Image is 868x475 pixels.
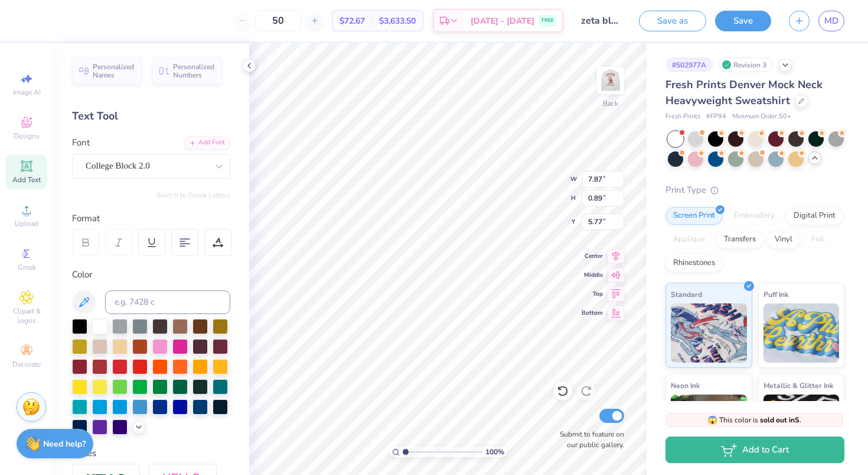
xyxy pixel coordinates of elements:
[665,254,723,272] div: Rhinestones
[665,57,713,72] div: # 502977A
[582,290,603,298] span: Top
[184,136,230,150] div: Add Font
[804,231,831,248] div: Foil
[732,112,791,122] span: Minimum Order: 50 +
[6,306,47,325] span: Clipart & logos
[716,231,763,248] div: Transfers
[72,212,231,225] div: Format
[582,309,603,317] span: Bottom
[471,15,534,27] span: [DATE] - [DATE]
[824,14,838,28] span: MD
[707,415,801,425] span: This color is .
[763,379,833,392] span: Metallic & Glitter Ink
[706,112,726,122] span: # FP94
[671,288,702,300] span: Standard
[18,263,36,272] span: Greek
[671,395,747,454] img: Neon Ink
[156,190,230,200] button: Switch to Greek Letters
[665,207,723,225] div: Screen Print
[786,207,843,225] div: Digital Print
[105,290,230,314] input: e.g. 7428 c
[665,183,844,197] div: Print Type
[603,98,618,109] div: Back
[726,207,782,225] div: Embroidery
[15,219,38,228] span: Upload
[553,429,624,450] label: Submit to feature on our public gallery.
[93,63,135,79] span: Personalized Names
[43,438,86,450] strong: Need help?
[818,11,844,31] a: MD
[639,11,706,31] button: Save as
[541,17,554,25] span: FREE
[715,11,771,31] button: Save
[599,69,622,92] img: Back
[760,415,800,425] strong: sold out in S
[671,379,700,392] span: Neon Ink
[665,112,700,122] span: Fresh Prints
[763,303,840,363] img: Puff Ink
[665,77,823,108] span: Fresh Prints Denver Mock Neck Heavyweight Sweatshirt
[12,175,41,185] span: Add Text
[665,231,713,248] div: Applique
[582,271,603,279] span: Middle
[72,268,230,282] div: Color
[173,63,215,79] span: Personalized Numbers
[572,9,630,33] input: Untitled Design
[707,415,717,426] span: 😱
[72,136,90,150] label: Font
[763,288,788,300] span: Puff Ink
[767,231,800,248] div: Vinyl
[485,447,504,457] span: 100 %
[72,447,230,460] div: Styles
[665,437,844,463] button: Add to Cart
[13,88,41,97] span: Image AI
[72,108,230,124] div: Text Tool
[763,395,840,454] img: Metallic & Glitter Ink
[14,131,40,141] span: Designs
[582,252,603,260] span: Center
[340,15,365,27] span: $72.67
[255,10,301,31] input: – –
[719,57,773,72] div: Revision 3
[379,15,416,27] span: $3,633.50
[671,303,747,363] img: Standard
[12,360,41,369] span: Decorate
